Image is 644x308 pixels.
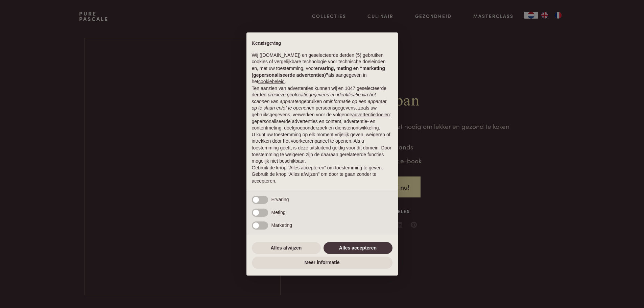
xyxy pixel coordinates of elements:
[252,132,392,165] p: U kunt uw toestemming op elk moment vrijelijk geven, weigeren of intrekken door het voorkeurenpan...
[352,112,390,118] button: advertentiedoelen
[271,210,286,215] span: Meting
[271,222,292,228] span: Marketing
[324,242,392,254] button: Alles accepteren
[252,85,392,132] p: Ten aanzien van advertenties kunnen wij en 1047 geselecteerde gebruiken om en persoonsgegevens, z...
[252,92,267,98] button: derden
[252,242,321,254] button: Alles afwijzen
[252,257,392,269] button: Meer informatie
[252,66,385,78] strong: ervaring, meting en “marketing (gepersonaliseerde advertenties)”
[258,79,285,84] a: cookiebeleid
[252,92,376,104] em: precieze geolocatiegegevens en identificatie via het scannen van apparaten
[252,165,392,185] p: Gebruik de knop “Alles accepteren” om toestemming te geven. Gebruik de knop “Alles afwijzen” om d...
[271,197,289,202] span: Ervaring
[252,41,392,47] h2: Kennisgeving
[252,99,387,111] em: informatie op een apparaat op te slaan en/of te openen
[252,52,392,85] p: Wij ([DOMAIN_NAME]) en geselecteerde derden (5) gebruiken cookies of vergelijkbare technologie vo...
